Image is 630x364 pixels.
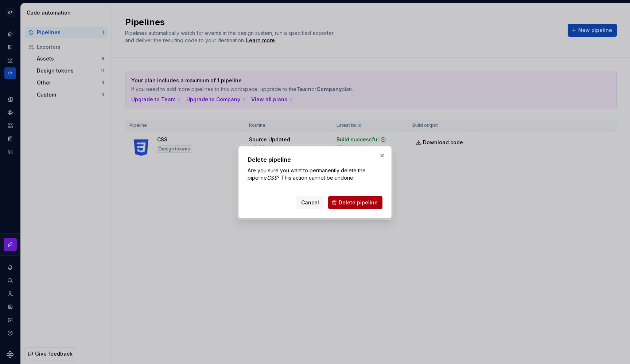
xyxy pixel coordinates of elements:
p: Are you sure you want to permanently delete the pipeline ? This action cannot be undone. [248,167,382,181]
h2: Delete pipeline [248,155,382,164]
button: Cancel [296,196,324,209]
span: Cancel [301,199,319,206]
span: Delete pipeline [339,199,378,206]
button: Delete pipeline [328,196,382,209]
i: CSS [267,175,277,181]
